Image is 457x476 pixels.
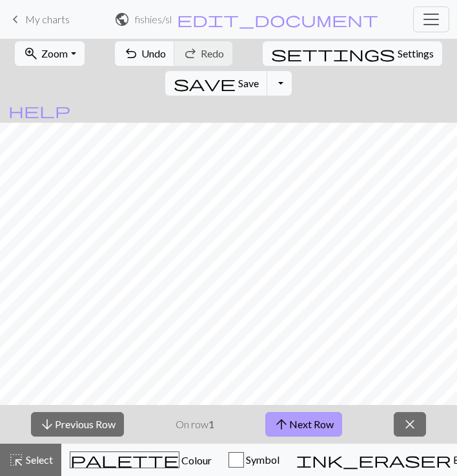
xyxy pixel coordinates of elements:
h2: fishies / sleeve [135,13,171,25]
span: save [174,74,236,92]
span: close [402,415,418,433]
span: arrow_upward [274,415,289,433]
span: ink_eraser [296,451,451,469]
button: Next Row [265,412,342,437]
button: Save [165,71,268,96]
button: Symbol [220,444,288,476]
i: Settings [271,46,395,61]
span: undo [123,45,139,63]
button: SettingsSettings [263,41,442,66]
span: palette [70,451,179,469]
button: Previous Row [31,412,124,437]
button: Undo [115,41,175,66]
span: help [8,101,70,119]
p: On row [176,417,214,432]
a: My charts [8,8,70,30]
span: Settings [398,46,434,61]
span: keyboard_arrow_left [8,10,23,28]
span: public [114,10,130,28]
span: Symbol [244,453,279,466]
span: zoom_in [23,45,39,63]
span: highlight_alt [8,451,24,469]
strong: 1 [208,418,214,430]
span: arrow_downward [39,415,55,433]
span: Colour [179,454,212,466]
button: Zoom [15,41,84,66]
span: My charts [25,13,70,25]
span: Undo [141,47,166,59]
button: Toggle navigation [413,6,449,32]
button: Colour [61,444,220,476]
span: settings [271,45,395,63]
span: edit_document [177,10,378,28]
span: Zoom [41,47,68,59]
span: Select [24,453,53,466]
span: Save [238,77,259,89]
